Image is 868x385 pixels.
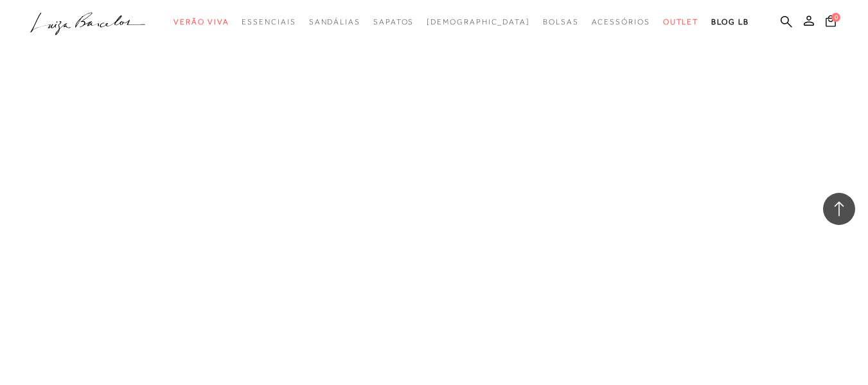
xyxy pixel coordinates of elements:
[427,10,530,34] a: noSubCategoriesText
[242,10,296,34] a: categoryNavScreenReaderText
[543,17,579,26] span: Bolsas
[822,14,840,31] button: 0
[663,10,699,34] a: categoryNavScreenReaderText
[173,17,229,26] span: Verão Viva
[592,17,650,26] span: Acessórios
[309,17,360,26] span: Sandálias
[711,17,748,26] span: BLOG LB
[373,17,414,26] span: Sapatos
[711,10,748,34] a: BLOG LB
[592,10,650,34] a: categoryNavScreenReaderText
[173,10,229,34] a: categoryNavScreenReaderText
[663,17,699,26] span: Outlet
[309,10,360,34] a: categoryNavScreenReaderText
[543,10,579,34] a: categoryNavScreenReaderText
[373,10,414,34] a: categoryNavScreenReaderText
[427,17,530,26] span: [DEMOGRAPHIC_DATA]
[242,17,296,26] span: Essenciais
[831,13,840,22] span: 0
